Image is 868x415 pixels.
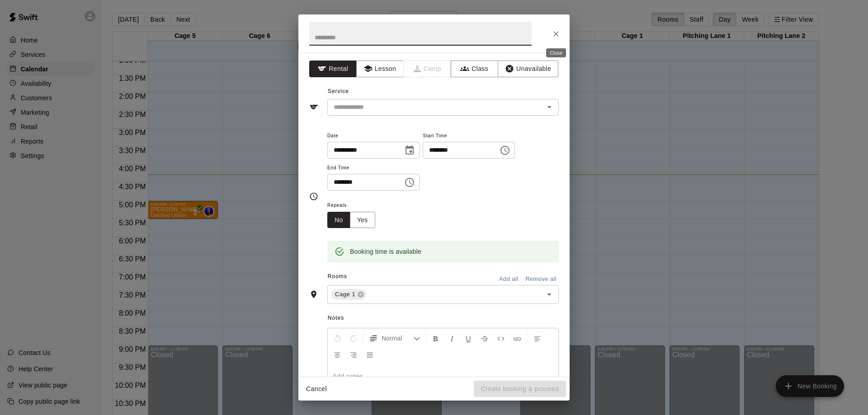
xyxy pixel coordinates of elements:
[362,346,377,363] button: Justify Align
[530,330,545,346] button: Left Align
[309,192,318,201] svg: Timing
[509,330,525,346] button: Insert Link
[401,141,419,159] button: Choose date, selected date is Aug 11, 2025
[327,212,375,228] div: outlined button group
[328,88,349,94] span: Service
[543,101,556,113] button: Open
[496,141,514,159] button: Choose time, selected time is 4:45 PM
[346,330,361,346] button: Redo
[330,330,345,346] button: Undo
[548,26,564,42] button: Close
[327,212,350,228] button: No
[350,243,421,260] div: Booking time is available
[330,346,345,363] button: Center Align
[327,162,420,174] span: End Time
[350,212,375,228] button: Yes
[309,290,318,299] svg: Rooms
[404,61,451,77] span: Camps can only be created in the Services page
[331,289,366,300] div: Cage 1
[428,330,443,346] button: Format Bold
[327,130,420,142] span: Date
[401,173,419,191] button: Choose time, selected time is 5:30 PM
[546,48,566,57] div: Close
[494,272,523,286] button: Add all
[543,288,556,301] button: Open
[498,61,558,77] button: Unavailable
[461,330,476,346] button: Format Underline
[328,273,347,280] span: Rooms
[302,381,331,397] button: Cancel
[523,272,559,286] button: Remove all
[331,290,359,299] span: Cage 1
[423,130,515,142] span: Start Time
[309,376,318,385] svg: Notes
[477,330,492,346] button: Format Strikethrough
[346,346,361,363] button: Right Align
[444,330,460,346] button: Format Italics
[451,61,498,77] button: Class
[365,330,424,346] button: Formatting Options
[328,311,559,326] span: Notes
[382,334,413,343] span: Normal
[309,61,357,77] button: Rental
[309,103,318,112] svg: Service
[327,200,382,212] span: Repeats
[493,330,509,346] button: Insert Code
[356,61,404,77] button: Lesson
